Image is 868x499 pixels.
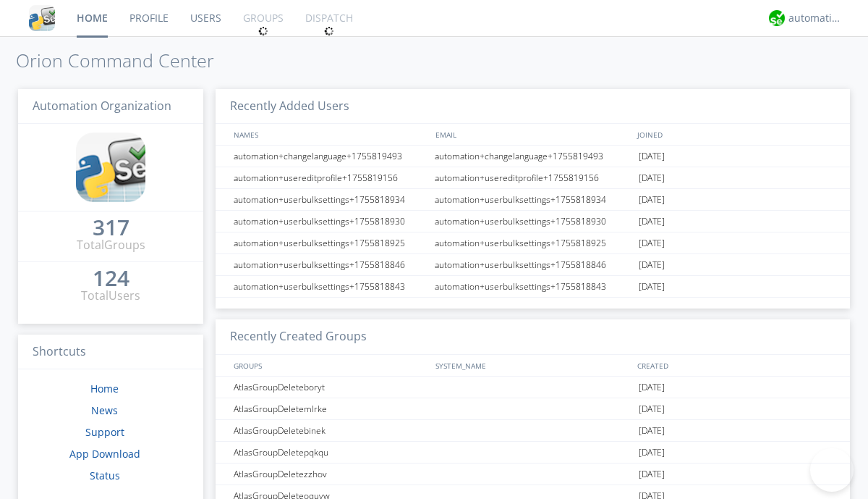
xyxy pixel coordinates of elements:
[432,124,634,145] div: EMAIL
[91,403,118,417] a: News
[639,189,665,211] span: [DATE]
[216,89,850,125] h3: Recently Added Users
[431,189,635,210] div: automation+userbulksettings+1755818934
[18,335,203,370] h3: Shortcuts
[90,469,120,482] a: Status
[639,420,665,442] span: [DATE]
[639,254,665,276] span: [DATE]
[230,355,428,376] div: GROUPS
[81,288,140,304] div: Total Users
[69,447,140,461] a: App Download
[90,382,119,395] a: Home
[230,398,430,419] div: AtlasGroupDeletemlrke
[230,211,430,232] div: automation+userbulksettings+1755818930
[431,167,635,188] div: automation+usereditprofile+1755819156
[639,211,665,232] span: [DATE]
[431,211,635,232] div: automation+userbulksettings+1755818930
[76,133,145,202] img: cddb5a64eb264b2086981ab96f4c1ba7
[216,464,850,485] a: AtlasGroupDeletezzhov[DATE]
[639,232,665,254] span: [DATE]
[230,276,430,297] div: automation+userbulksettings+1755818843
[769,10,785,26] img: d2d01cd9b4174d08988066c6d424eccd
[639,146,665,167] span: [DATE]
[324,26,334,36] img: spin.svg
[33,98,171,114] span: Automation Organization
[788,11,843,25] div: automation+atlas
[431,254,635,275] div: automation+userbulksettings+1755818846
[93,271,129,285] div: 124
[93,220,129,237] a: 317
[29,5,55,31] img: cddb5a64eb264b2086981ab96f4c1ba7
[216,146,850,167] a: automation+changelanguage+1755819493automation+changelanguage+1755819493[DATE]
[230,232,430,253] div: automation+userbulksettings+1755818925
[230,146,430,167] div: automation+changelanguage+1755819493
[639,377,665,398] span: [DATE]
[639,398,665,420] span: [DATE]
[216,420,850,442] a: AtlasGroupDeletebinek[DATE]
[634,355,836,376] div: CREATED
[810,448,854,492] iframe: Toggle Customer Support
[77,237,145,253] div: Total Groups
[93,271,129,288] a: 124
[634,124,836,145] div: JOINED
[230,189,430,210] div: automation+userbulksettings+1755818934
[639,167,665,189] span: [DATE]
[639,464,665,485] span: [DATE]
[216,254,850,276] a: automation+userbulksettings+1755818846automation+userbulksettings+1755818846[DATE]
[216,232,850,254] a: automation+userbulksettings+1755818925automation+userbulksettings+1755818925[DATE]
[216,398,850,420] a: AtlasGroupDeletemlrke[DATE]
[216,189,850,211] a: automation+userbulksettings+1755818934automation+userbulksettings+1755818934[DATE]
[431,276,635,297] div: automation+userbulksettings+1755818843
[230,167,430,188] div: automation+usereditprofile+1755819156
[230,420,430,441] div: AtlasGroupDeletebinek
[230,377,430,398] div: AtlasGroupDeleteboryt
[216,319,850,355] h3: Recently Created Groups
[230,464,430,485] div: AtlasGroupDeletezzhov
[85,425,124,439] a: Support
[432,355,634,376] div: SYSTEM_NAME
[639,442,665,464] span: [DATE]
[230,124,428,145] div: NAMES
[216,377,850,398] a: AtlasGroupDeleteboryt[DATE]
[639,276,665,298] span: [DATE]
[230,442,430,463] div: AtlasGroupDeletepqkqu
[230,254,430,275] div: automation+userbulksettings+1755818846
[216,442,850,464] a: AtlasGroupDeletepqkqu[DATE]
[258,26,268,36] img: spin.svg
[431,232,635,253] div: automation+userbulksettings+1755818925
[216,167,850,189] a: automation+usereditprofile+1755819156automation+usereditprofile+1755819156[DATE]
[216,211,850,232] a: automation+userbulksettings+1755818930automation+userbulksettings+1755818930[DATE]
[431,146,635,167] div: automation+changelanguage+1755819493
[216,276,850,298] a: automation+userbulksettings+1755818843automation+userbulksettings+1755818843[DATE]
[93,220,129,235] div: 317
